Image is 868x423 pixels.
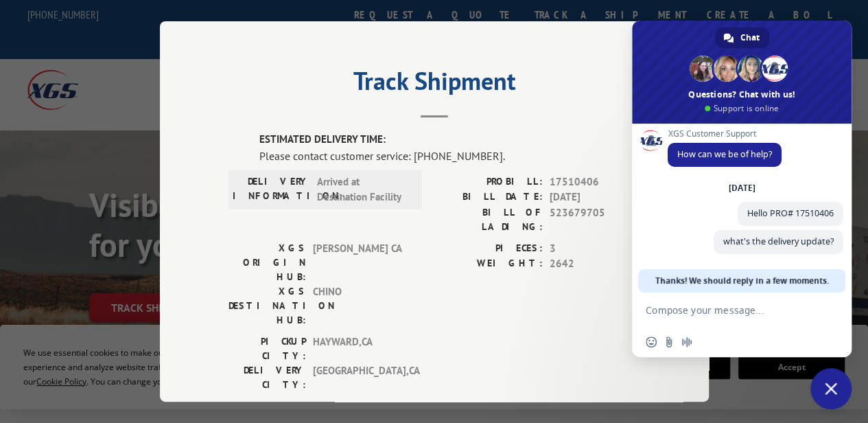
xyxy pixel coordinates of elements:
span: what's the delivery update? [723,236,834,247]
span: [GEOGRAPHIC_DATA] , CA [313,363,406,391]
span: Arrived at Destination Facility [317,174,410,205]
span: 17510406 [550,174,640,190]
span: Audio message [681,336,692,347]
label: BILL OF LADING: [434,205,543,233]
span: Hello PRO# 17510406 [747,207,834,219]
span: [PERSON_NAME] CA [313,240,406,284]
label: PIECES: [434,240,543,256]
span: Thanks! We should reply in a few moments. [655,269,829,293]
div: Please contact customer service: [PHONE_NUMBER]. [259,147,640,163]
label: BILL DATE: [434,190,543,205]
span: HAYWARD , CA [313,334,406,363]
textarea: Compose your message... [646,293,810,327]
a: Close chat [810,368,852,409]
h2: Track Shipment [228,71,640,98]
span: Chat [740,27,760,48]
label: XGS DESTINATION HUB: [228,284,306,327]
span: Send a file [664,336,675,347]
div: [DATE] [729,184,755,192]
label: DELIVERY INFORMATION: [233,174,310,205]
span: How can we be of help? [677,148,772,160]
label: XGS ORIGIN HUB: [228,240,306,284]
span: 3 [550,240,640,256]
span: XGS Customer Support [668,129,782,139]
label: WEIGHT: [434,256,543,272]
span: Insert an emoji [646,336,657,347]
label: ESTIMATED DELIVERY TIME: [259,132,640,148]
span: CHINO [313,284,406,327]
span: 2642 [550,256,640,272]
span: [DATE] [550,190,640,205]
label: PICKUP CITY: [228,334,306,363]
label: PROBILL: [434,174,543,190]
span: 523679705 [550,205,640,233]
label: DELIVERY CITY: [228,363,306,391]
a: Chat [715,27,769,48]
